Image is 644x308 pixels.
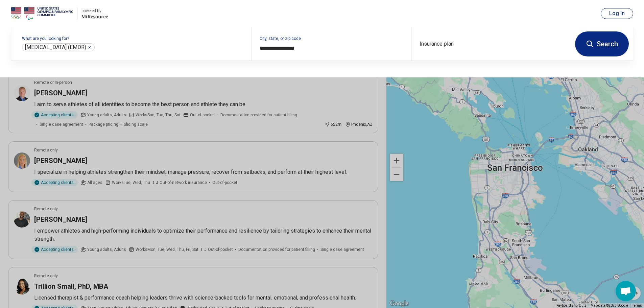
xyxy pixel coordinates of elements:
[11,5,73,22] img: USOPC
[601,8,633,19] button: Log In
[616,281,636,301] div: Open chat
[25,44,86,51] span: [MEDICAL_DATA] (EMDR)
[575,31,629,56] button: Search
[88,45,92,49] button: Eye Movement Desensitization and Reprocessing (EMDR)
[11,5,108,22] a: USOPCpowered by
[81,8,108,14] div: powered by
[22,37,243,41] label: What are you looking for?
[22,43,95,51] div: Eye Movement Desensitization and Reprocessing (EMDR)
